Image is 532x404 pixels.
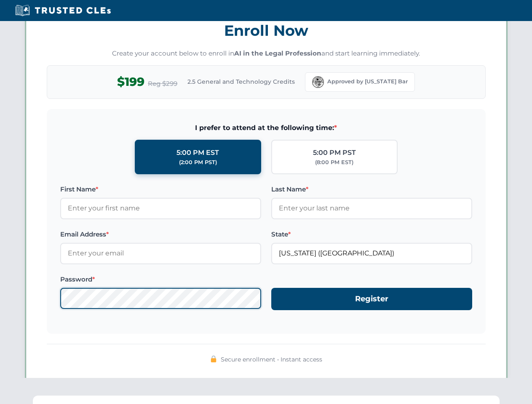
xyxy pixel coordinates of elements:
[313,147,356,158] div: 5:00 PM PST
[60,274,261,284] label: Password
[179,158,217,167] div: (2:00 PM PST)
[312,76,324,88] img: Florida Bar
[271,288,472,310] button: Register
[13,4,113,17] img: Trusted CLEs
[221,355,322,364] span: Secure enrollment • Instant access
[187,77,295,86] span: 2.5 General and Technology Credits
[315,158,353,167] div: (8:00 PM EST)
[327,77,408,86] span: Approved by [US_STATE] Bar
[117,72,144,91] span: $199
[271,198,472,219] input: Enter your last name
[234,49,321,57] strong: AI in the Legal Profession
[176,147,219,158] div: 5:00 PM EST
[60,229,261,239] label: Email Address
[271,229,472,239] label: State
[148,79,177,89] span: Reg $299
[271,184,472,194] label: Last Name
[60,198,261,219] input: Enter your first name
[60,122,472,133] span: I prefer to attend at the following time:
[60,243,261,264] input: Enter your email
[47,49,486,58] p: Create your account below to enroll in and start learning immediately.
[47,17,486,44] h3: Enroll Now
[210,356,217,362] img: 🔒
[60,184,261,194] label: First Name
[271,243,472,264] input: Florida (FL)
